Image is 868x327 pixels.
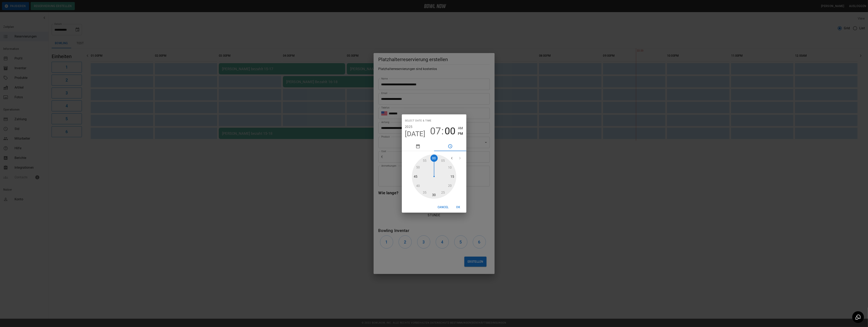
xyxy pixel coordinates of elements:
button: OK [452,204,465,211]
button: [DATE] [405,130,425,138]
span: : [441,125,444,137]
span: Select date & time [405,118,432,124]
button: 2025 [405,124,413,130]
button: AM [458,125,463,131]
button: 07 [430,125,441,137]
button: Cancel [436,204,450,211]
button: pick date [402,141,434,151]
button: PM [458,131,463,136]
button: open previous view [448,154,456,162]
button: 00 [445,125,455,137]
button: pick time [434,141,466,151]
